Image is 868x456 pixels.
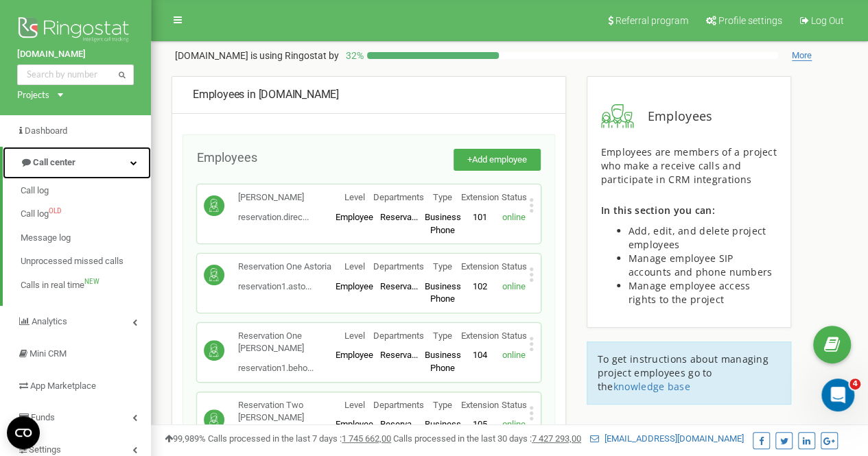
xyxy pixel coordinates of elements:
span: reservation1.beho... [238,363,314,373]
span: online [502,419,526,429]
span: Message log [21,232,71,245]
p: 101 [461,211,499,224]
span: online [502,212,526,222]
span: 99,989% [165,433,206,444]
span: Type [433,192,452,202]
p: Reservation Two [PERSON_NAME] [238,399,336,424]
span: Reserva... [380,419,418,429]
span: Add, edit, and delete project employees [629,224,766,251]
span: Reserva... [380,281,418,291]
a: Calls in real timeNEW [21,274,151,298]
span: Analytics [32,316,67,326]
p: 104 [461,349,499,362]
span: Type [433,400,452,410]
div: [DOMAIN_NAME] [193,87,545,103]
span: Level [344,400,365,410]
a: Call logOLD [21,202,151,226]
span: Employee [336,419,373,429]
span: Manage employee SIP accounts and phone numbers [629,252,773,278]
span: Reserva... [380,212,418,222]
p: 102 [461,280,499,293]
span: Business Phone [425,212,461,235]
span: reservation1.asto... [238,281,312,291]
u: 1 745 662,00 [342,433,391,444]
span: Unprocessed missed calls [21,255,124,268]
a: Call center [3,147,151,179]
span: Settings [29,444,61,455]
span: is using Ringostat by [250,50,339,61]
span: Funds [31,412,55,422]
span: Referral program [615,15,688,26]
span: Level [344,192,365,202]
a: knowledge base [613,380,690,393]
span: Status [501,331,526,341]
span: Employees [634,108,713,125]
span: Extension [461,331,499,341]
span: App Marketplace [30,381,96,391]
span: Manage employee access rights to the project [629,279,751,306]
input: Search by number [17,64,134,85]
div: Projects [17,88,49,101]
span: online [502,350,526,360]
a: Unprocessed missed calls [21,250,151,274]
span: Log Out [811,15,844,26]
span: Departments [373,400,424,410]
p: Reservation One Astoria [238,261,331,274]
span: Reserva... [380,350,418,360]
p: [PERSON_NAME] [238,191,309,204]
span: In this section you can: [601,204,715,217]
a: Call log [21,179,151,203]
span: Employees are members of a project who make a receive calls and participate in CRM integrations [601,145,777,186]
span: Call log [21,208,49,221]
span: Departments [373,192,424,202]
span: Type [433,331,452,341]
span: Calls processed in the last 7 days : [208,433,391,444]
span: Type [433,261,452,272]
span: online [502,281,526,291]
span: Employee [336,281,373,291]
span: Mini CRM [30,348,67,359]
span: Business Phone [425,281,461,304]
span: Employee [336,212,373,222]
span: Profile settings [718,15,782,26]
span: Status [501,261,526,272]
span: Dashboard [25,125,67,136]
a: [EMAIL_ADDRESS][DOMAIN_NAME] [590,433,744,444]
span: Employees in [193,88,256,101]
p: Reservation One [PERSON_NAME] [238,330,336,355]
p: 32 % [339,49,367,62]
span: Extension [461,400,499,410]
span: Calls in real time [21,279,84,292]
a: [DOMAIN_NAME] [17,48,134,61]
span: Extension [461,261,499,272]
button: +Add employee [454,149,541,171]
span: Departments [373,331,424,341]
span: Status [501,400,526,410]
span: More [792,50,812,61]
p: 105 [461,418,499,431]
span: Employees [197,150,257,165]
iframe: Intercom live chat [821,379,854,411]
span: Add employee [472,154,527,165]
span: Call center [33,157,75,167]
span: Extension [461,192,499,202]
span: reservation.direc... [238,212,309,222]
span: 4 [849,379,860,389]
img: Ringostat logo [17,14,134,48]
span: Level [344,331,365,341]
u: 7 427 293,00 [532,433,581,444]
span: Departments [373,261,424,272]
span: Call log [21,184,49,197]
span: Employee [336,350,373,360]
span: Status [501,192,526,202]
span: Business Phone [425,419,461,442]
button: Open CMP widget [7,416,40,449]
span: Business Phone [425,350,461,373]
span: To get instructions about managing project employees go to the [598,352,769,393]
a: Message log [21,226,151,250]
span: Level [344,261,365,272]
span: Calls processed in the last 30 days : [393,433,581,444]
p: [DOMAIN_NAME] [175,49,339,62]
